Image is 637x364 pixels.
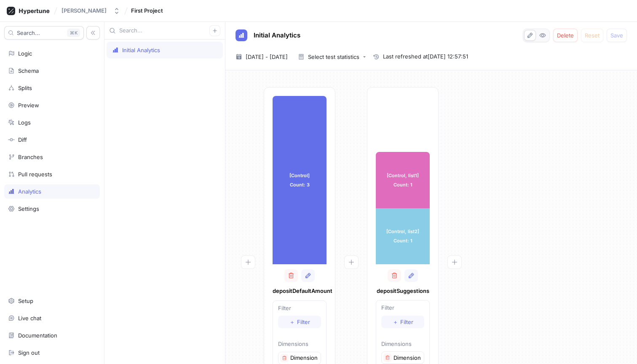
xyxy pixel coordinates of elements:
span: ＋ [393,319,398,324]
p: Dimensions [381,340,424,348]
div: Settings [18,205,39,212]
span: ＋ [289,319,295,324]
div: Select test statistics [308,54,359,60]
div: Pull requests [18,171,52,178]
p: Dimensions [278,340,321,348]
div: Setup [18,298,33,304]
span: Last refreshed at [DATE] 12:57:51 [383,53,468,61]
p: Dimension 1 [290,354,319,362]
div: Documentation [18,332,57,339]
button: ＋Filter [278,316,321,328]
span: First Project [131,8,163,13]
button: Search...K [4,26,84,40]
span: Filter [297,319,310,324]
div: Analytics [18,188,41,195]
div: Splits [18,85,32,91]
span: Search... [17,30,40,35]
div: Branches [18,154,43,160]
div: Preview [18,102,39,109]
span: Reset [585,33,600,38]
p: depositSuggestions [376,287,430,295]
button: ＋Filter [381,316,424,328]
div: Logs [18,119,31,126]
a: Documentation [4,328,100,343]
span: Save [610,33,623,38]
div: Initial Analytics [122,47,160,53]
div: Diff [18,136,27,143]
button: Save [607,29,627,42]
button: [PERSON_NAME] [58,4,123,18]
div: Sign out [18,349,40,356]
span: [DATE] - [DATE] [246,53,288,61]
div: [Control, list1] Count: 1 [376,152,430,208]
div: [Control] Count: 3 [273,96,327,264]
span: Filter [400,319,413,324]
div: Schema [18,67,39,74]
div: [PERSON_NAME] [62,7,107,14]
p: Dimension 1 [393,354,422,362]
button: Delete [553,29,578,42]
div: [Control, list2] Count: 1 [376,208,430,264]
p: Filter [381,304,424,312]
button: Select test statistics [294,50,369,63]
div: Live chat [18,315,41,321]
div: Logic [18,50,32,57]
p: Filter [278,304,321,313]
span: Initial Analytics [254,32,300,39]
p: depositDefaultAmount [273,287,327,295]
button: Reset [581,29,603,42]
div: K [67,29,80,37]
input: Search... [119,27,209,35]
span: Delete [557,33,574,38]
